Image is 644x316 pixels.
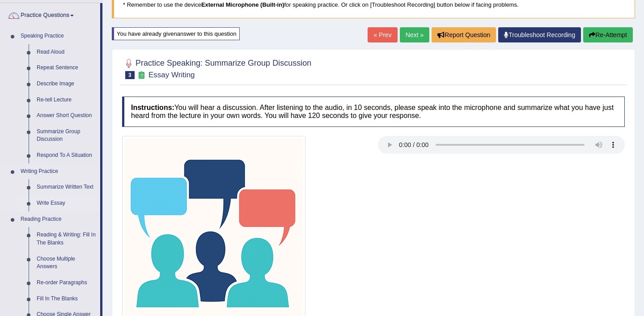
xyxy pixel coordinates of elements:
a: « Prev [368,27,397,42]
a: Reading & Writing: Fill In The Blanks [33,227,100,251]
a: Speaking Practice [17,28,100,44]
a: Repeat Sentence [33,60,100,76]
h4: You will hear a discussion. After listening to the audio, in 10 seconds, please speak into the mi... [122,97,625,126]
a: Respond To A Situation [33,147,100,164]
a: Re-tell Lecture [33,92,100,108]
button: Report Question [432,27,496,42]
small: Essay Writing [148,71,195,79]
div: You have already given answer to this question [112,27,240,40]
a: Troubleshoot Recording [498,27,581,42]
a: Summarize Group Discussion [33,124,100,147]
h2: Practice Speaking: Summarize Group Discussion [122,57,311,79]
button: Re-Attempt [583,27,633,42]
small: Exam occurring question [137,71,146,80]
a: Practice Questions [0,3,100,25]
a: Fill In The Blanks [33,291,100,307]
a: Write Essay [33,195,100,211]
span: 3 [125,71,135,79]
a: Answer Short Question [33,108,100,124]
b: External Microphone (Built-in) [201,1,284,8]
b: Instructions: [131,104,174,111]
a: Writing Practice [17,164,100,180]
a: Summarize Written Text [33,179,100,195]
a: Read Aloud [33,44,100,60]
a: Choose Multiple Answers [33,251,100,275]
a: Next » [400,27,429,42]
a: Describe Image [33,76,100,92]
a: Re-order Paragraphs [33,275,100,291]
a: Reading Practice [17,211,100,228]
